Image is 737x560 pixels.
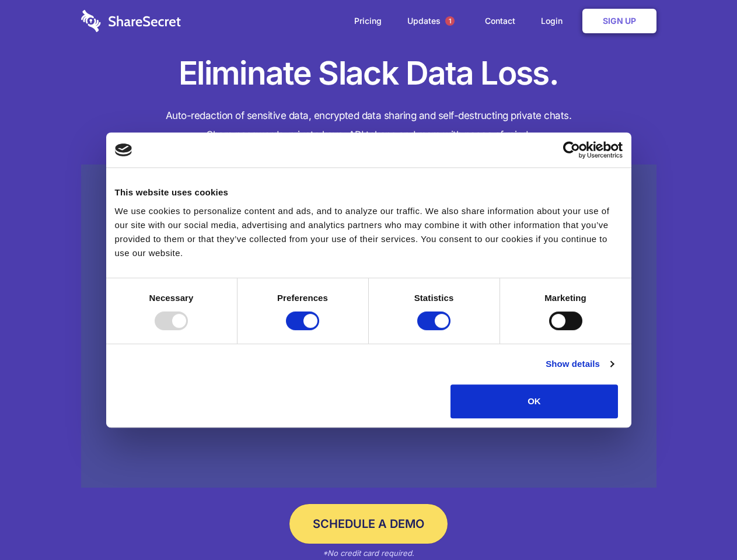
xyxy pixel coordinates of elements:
span: 1 [445,16,455,26]
h1: Eliminate Slack Data Loss. [81,52,656,94]
strong: Preferences [277,293,328,303]
a: Login [529,3,580,39]
strong: Necessary [149,293,194,303]
h4: Auto-redaction of sensitive data, encrypted data sharing and self-destructing private chats. Shar... [81,106,656,145]
a: Sign Up [582,9,656,33]
a: Schedule a Demo [289,504,448,544]
a: Usercentrics Cookiebot - opens in a new window [521,141,623,159]
strong: Statistics [414,293,454,303]
a: Show details [546,357,613,371]
img: logo-wordmark-white-trans-d4663122ce5f474addd5e946df7df03e33cb6a1c49d2221995e7729f52c070b2.svg [81,10,181,32]
div: This website uses cookies [115,185,623,199]
a: Wistia video thumbnail [81,164,656,488]
a: Contact [473,3,527,39]
a: Pricing [343,3,393,39]
em: *No credit card required. [323,548,414,558]
div: We use cookies to personalize content and ads, and to analyze our traffic. We also share informat... [115,204,623,260]
img: logo [115,143,132,156]
strong: Marketing [544,293,586,303]
button: OK [450,384,618,418]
